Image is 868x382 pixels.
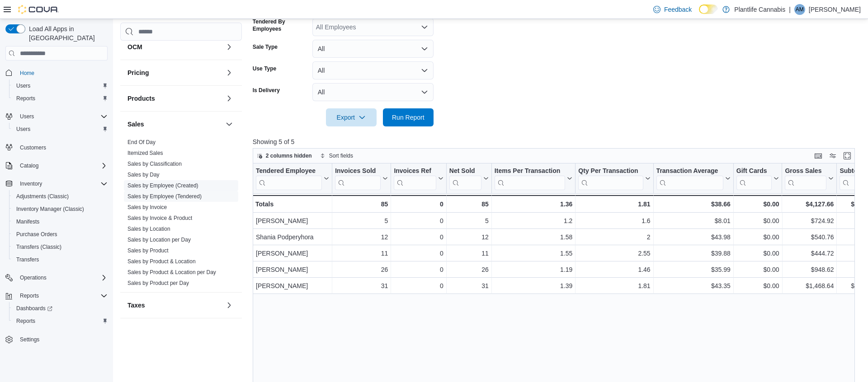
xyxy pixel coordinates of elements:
a: Purchase Orders [13,229,61,240]
span: Users [16,126,30,133]
span: Users [13,80,108,91]
div: $43.98 [656,232,730,242]
div: 0 [394,232,443,242]
div: 1.39 [495,280,573,291]
span: Sort fields [329,152,353,159]
div: Qty Per Transaction [578,167,643,190]
a: Sales by Invoice [127,204,167,210]
button: Reports [9,315,111,327]
div: 0 [394,264,443,275]
p: Plantlife Cannabis [734,4,785,15]
label: Sale Type [253,43,278,51]
div: $0.00 [736,280,779,291]
div: Sales [120,137,242,292]
span: Sales by Employee (Created) [127,182,198,189]
div: Totals [255,199,329,210]
span: Transfers (Classic) [13,242,108,252]
span: Itemized Sales [127,149,163,157]
button: Reports [16,290,42,301]
span: Inventory Manager (Classic) [16,205,84,213]
h3: Sales [127,120,144,129]
span: Inventory [20,180,42,187]
a: Dashboards [9,302,111,315]
span: Dark Mode [699,14,699,14]
span: Inventory Manager (Classic) [13,204,108,214]
span: Load All Apps in [GEOGRAPHIC_DATA] [25,24,108,42]
div: 31 [335,280,388,291]
div: Tendered Employee [256,167,322,190]
div: Items Per Transaction [495,167,566,176]
p: [PERSON_NAME] [809,4,861,15]
span: Sales by Classification [127,160,182,168]
span: Inventory [16,178,108,189]
div: Transaction Average [656,167,723,190]
button: Transaction Average [656,167,730,190]
a: Sales by Employee (Tendered) [127,193,202,200]
div: $540.76 [785,232,834,242]
div: 1.81 [578,199,650,210]
a: Sales by Invoice & Product [127,215,192,221]
p: Showing 5 of 5 [253,137,861,146]
div: 0 [394,280,443,291]
span: Catalog [20,162,38,169]
img: Cova [18,5,59,14]
div: [PERSON_NAME] [256,264,329,275]
button: Gross Sales [785,167,834,190]
a: Sales by Product & Location per Day [127,269,216,275]
div: 26 [449,264,489,275]
button: Taxes [127,301,222,310]
h3: Taxes [127,301,145,310]
button: Gift Cards [736,167,779,190]
span: Settings [16,334,108,345]
button: Inventory [16,178,46,189]
span: Sales by Invoice [127,204,167,211]
button: Pricing [224,67,235,78]
button: Users [16,111,38,122]
div: $0.00 [736,232,779,242]
button: 2 columns hidden [253,150,316,161]
span: Transfers [16,256,39,263]
div: 0 [394,199,443,210]
a: Transfers [13,254,42,265]
span: Customers [16,142,108,153]
button: Manifests [9,215,111,228]
button: Operations [2,271,111,284]
a: Users [13,80,34,91]
div: Net Sold [449,167,481,190]
nav: Complex example [5,62,108,369]
a: Inventory Manager (Classic) [13,204,88,214]
div: $444.72 [785,248,834,259]
span: Users [16,111,108,122]
button: Reports [9,92,111,105]
span: Home [16,67,108,78]
div: [PERSON_NAME] [256,248,329,259]
div: 0 [394,248,443,259]
div: 1.2 [495,215,573,226]
button: Catalog [16,160,42,171]
div: 1.19 [495,264,573,275]
div: 1.46 [578,264,650,275]
div: $35.99 [656,264,730,275]
a: Sales by Classification [127,161,182,167]
button: All [312,40,434,58]
div: Gift Cards [736,167,772,176]
div: Shania Podperyhora [256,232,329,242]
a: Manifests [13,216,43,227]
a: Feedback [650,0,695,19]
div: 31 [449,280,489,291]
a: Sales by Employee (Created) [127,182,198,189]
button: Display options [827,150,838,161]
a: Sales by Product [127,247,169,254]
div: [PERSON_NAME] [256,280,329,291]
span: End Of Day [127,139,156,146]
div: $0.00 [736,199,779,210]
label: Use Type [253,65,276,72]
a: Sales by Location per Day [127,237,191,243]
button: Adjustments (Classic) [9,190,111,203]
span: Reports [20,292,39,299]
span: Sales by Location per Day [127,236,191,243]
span: Reports [13,316,108,326]
div: 12 [449,232,489,242]
div: 1.36 [495,199,573,210]
button: Invoices Sold [335,167,388,190]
